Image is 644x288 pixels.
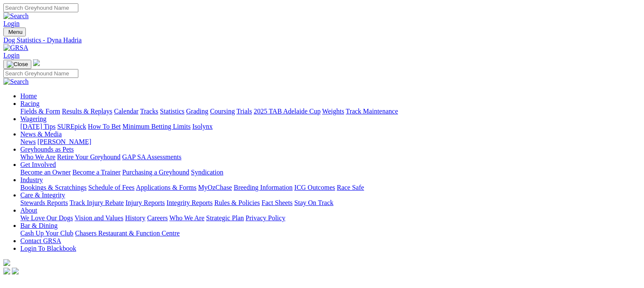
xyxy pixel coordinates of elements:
a: Dog Statistics - Dyna Hadria [3,36,641,44]
img: facebook.svg [3,268,10,274]
a: Stewards Reports [20,199,68,206]
a: Home [20,92,37,100]
img: twitter.svg [12,268,19,274]
a: MyOzChase [198,184,232,191]
a: We Love Our Dogs [20,214,73,222]
a: Racing [20,100,39,107]
a: Applications & Forms [136,184,196,191]
div: Get Involved [20,169,641,176]
a: Breeding Information [234,184,293,191]
a: Stay On Track [294,199,333,206]
a: Minimum Betting Limits [122,123,191,130]
a: [DATE] Tips [20,123,55,130]
a: Wagering [20,115,47,122]
a: Strategic Plan [206,214,244,222]
a: Bar & Dining [20,222,58,229]
div: Bar & Dining [20,230,641,237]
img: GRSA [3,44,28,52]
img: Close [7,61,28,68]
div: Racing [20,108,641,115]
a: Industry [20,176,43,183]
a: Trials [236,108,252,115]
a: Chasers Restaurant & Function Centre [75,230,180,237]
a: Get Involved [20,161,56,168]
a: Contact GRSA [20,237,61,244]
a: Who We Are [20,153,55,161]
a: Login [3,52,19,59]
a: ICG Outcomes [294,184,335,191]
a: Who We Are [169,214,205,222]
a: Login [3,20,19,27]
a: How To Bet [88,123,121,130]
a: Fields & Form [20,108,60,115]
a: Retire Your Greyhound [57,153,121,161]
a: [PERSON_NAME] [37,138,91,145]
span: Menu [8,29,22,35]
a: Race Safe [337,184,364,191]
a: Greyhounds as Pets [20,146,74,153]
a: News & Media [20,130,62,138]
a: Privacy Policy [246,214,285,222]
div: About [20,214,641,222]
button: Toggle navigation [3,60,31,69]
a: Weights [322,108,344,115]
a: Become a Trainer [72,169,121,176]
a: Statistics [160,108,185,115]
a: Login To Blackbook [20,245,76,252]
a: News [20,138,36,145]
a: Calendar [114,108,138,115]
a: Purchasing a Greyhound [122,169,189,176]
a: Bookings & Scratchings [20,184,86,191]
div: Wagering [20,123,641,130]
a: Fact Sheets [262,199,293,206]
a: About [20,207,37,214]
a: Become an Owner [20,169,71,176]
a: GAP SA Assessments [122,153,182,161]
a: Careers [147,214,168,222]
a: Vision and Values [75,214,123,222]
a: History [125,214,145,222]
a: SUREpick [57,123,86,130]
div: Greyhounds as Pets [20,153,641,161]
a: Track Maintenance [346,108,398,115]
a: Cash Up Your Club [20,230,73,237]
a: 2025 TAB Adelaide Cup [254,108,321,115]
a: Schedule of Fees [88,184,134,191]
a: Care & Integrity [20,191,65,199]
img: Search [3,12,29,20]
div: News & Media [20,138,641,146]
button: Toggle navigation [3,28,26,36]
a: Rules & Policies [214,199,260,206]
a: Coursing [210,108,235,115]
a: Track Injury Rebate [69,199,124,206]
a: Isolynx [192,123,213,130]
input: Search [3,69,78,78]
img: Search [3,78,29,86]
img: logo-grsa-white.png [33,59,40,66]
input: Search [3,3,78,12]
a: Results & Replays [62,108,112,115]
a: Integrity Reports [166,199,213,206]
a: Grading [186,108,208,115]
div: Industry [20,184,641,191]
img: logo-grsa-white.png [3,259,10,266]
a: Tracks [140,108,158,115]
div: Care & Integrity [20,199,641,207]
a: Injury Reports [125,199,165,206]
a: Syndication [191,169,223,176]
